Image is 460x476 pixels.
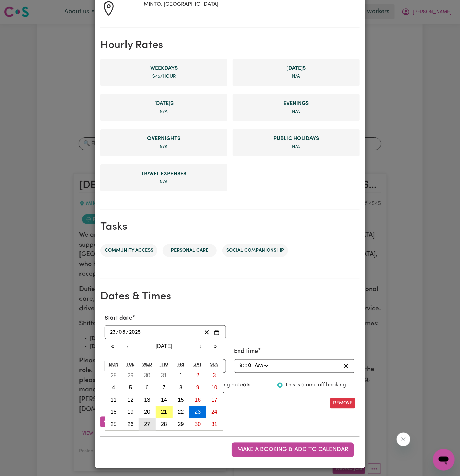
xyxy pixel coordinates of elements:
abbr: August 27, 2025 [144,422,150,427]
label: This booking repeats fortnightly [199,381,269,398]
abbr: August 10, 2025 [211,385,217,391]
button: August 26, 2025 [122,418,139,431]
abbr: August 4, 2025 [112,385,115,391]
button: August 23, 2025 [189,406,206,418]
button: [DATE] [135,339,193,354]
li: Personal care [163,244,217,257]
button: August 19, 2025 [122,406,139,418]
button: ‹ [120,339,135,354]
abbr: Tuesday [127,362,135,367]
label: Start date [105,314,132,323]
abbr: Thursday [160,362,168,367]
span: not specified [292,110,300,114]
button: Remove this date/time [330,398,355,409]
abbr: August 18, 2025 [111,409,117,415]
abbr: August 6, 2025 [146,385,149,391]
abbr: August 20, 2025 [144,409,150,415]
h2: Tasks [100,221,360,233]
abbr: August 24, 2025 [211,409,217,415]
button: July 29, 2025 [122,370,139,382]
abbr: August 26, 2025 [128,422,134,427]
label: Start time [105,347,132,356]
abbr: August 31, 2025 [211,422,217,427]
span: Sunday rate [106,99,222,108]
span: not specified [160,145,168,149]
abbr: August 13, 2025 [144,397,150,403]
button: Make a booking & add to calendar [232,443,354,457]
abbr: Friday [178,362,184,367]
abbr: August 11, 2025 [111,397,117,403]
button: August 31, 2025 [206,418,223,431]
button: August 18, 2025 [105,406,122,418]
button: August 22, 2025 [172,406,189,418]
li: Social companionship [222,244,288,257]
button: July 31, 2025 [156,370,172,382]
span: not specified [160,180,168,184]
abbr: August 23, 2025 [194,409,201,415]
button: August 10, 2025 [206,382,223,394]
abbr: August 21, 2025 [161,409,167,415]
span: Make a booking & add to calendar [237,447,348,453]
abbr: August 25, 2025 [111,422,117,427]
span: Overnight rate [106,135,222,143]
span: : [243,363,244,369]
input: -- [239,362,243,371]
span: Need any help? [4,5,41,10]
abbr: August 19, 2025 [128,409,134,415]
button: August 7, 2025 [156,382,172,394]
button: August 8, 2025 [172,382,189,394]
button: August 3, 2025 [206,370,223,382]
button: August 11, 2025 [105,394,122,406]
abbr: August 7, 2025 [163,385,166,391]
span: not specified [292,145,300,149]
span: Evening rate [238,99,354,108]
abbr: August 2, 2025 [196,373,199,379]
button: August 13, 2025 [139,394,156,406]
abbr: August 30, 2025 [194,422,201,427]
abbr: August 12, 2025 [128,397,134,403]
abbr: August 14, 2025 [161,397,167,403]
abbr: July 30, 2025 [144,373,150,379]
span: Travel Expense rate [106,170,222,178]
button: July 28, 2025 [105,370,122,382]
button: August 5, 2025 [122,382,139,394]
button: July 30, 2025 [139,370,156,382]
span: / [116,330,119,336]
abbr: July 31, 2025 [161,373,167,379]
h2: Hourly Rates [100,39,360,52]
span: $ 45 /hour [152,74,176,79]
button: August 28, 2025 [156,418,172,431]
abbr: Saturday [194,362,202,367]
abbr: August 29, 2025 [178,422,184,427]
button: August 6, 2025 [139,382,156,394]
input: ---- [129,328,141,337]
iframe: Close message [397,433,410,446]
button: August 20, 2025 [139,406,156,418]
span: Saturday rate [238,64,354,72]
iframe: Button to launch messaging window [433,449,455,471]
abbr: August 1, 2025 [179,373,182,379]
abbr: August 8, 2025 [179,385,182,391]
abbr: August 22, 2025 [178,409,184,415]
input: -- [110,328,116,337]
span: Public Holiday rate [238,135,354,143]
span: 0 [244,363,248,369]
abbr: July 29, 2025 [128,373,134,379]
button: August 24, 2025 [206,406,223,418]
button: Clear Start date [202,328,212,337]
button: August 16, 2025 [189,394,206,406]
input: -- [119,328,126,337]
button: August 15, 2025 [172,394,189,406]
button: August 17, 2025 [206,394,223,406]
abbr: August 15, 2025 [178,397,184,403]
span: / [126,330,129,336]
span: Weekday rate [106,64,222,72]
span: [DATE] [156,344,172,349]
button: August 27, 2025 [139,418,156,431]
input: -- [245,362,252,371]
button: August 2, 2025 [189,370,206,382]
button: › [193,339,208,354]
abbr: August 5, 2025 [129,385,132,391]
span: MINTO, [GEOGRAPHIC_DATA] [144,2,219,7]
button: Add another date [100,417,153,427]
